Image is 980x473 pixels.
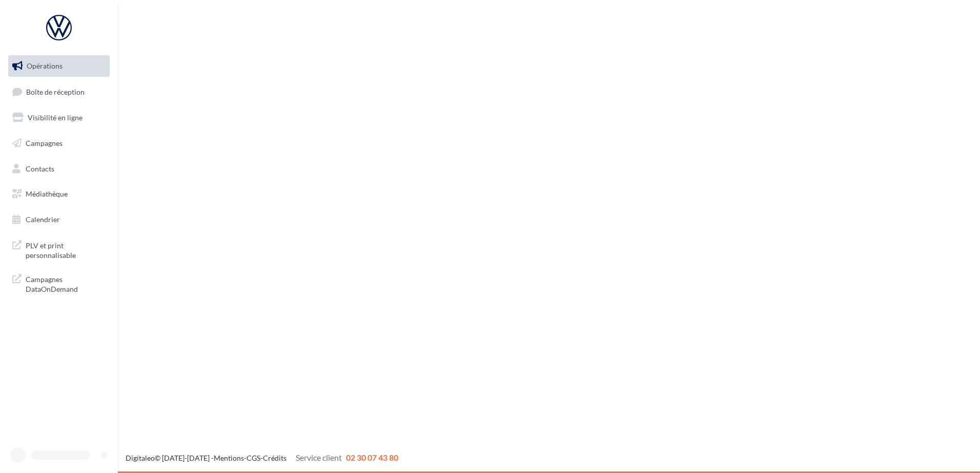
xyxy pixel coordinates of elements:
span: Opérations [27,61,63,70]
a: Digitaleo [126,454,155,462]
a: Crédits [263,454,287,462]
span: Service client [296,453,342,462]
span: 02 30 07 43 80 [346,453,398,462]
span: © [DATE]-[DATE] - - - [126,454,398,462]
span: PLV et print personnalisable [26,239,106,261]
span: Médiathèque [26,189,68,198]
span: Campagnes [26,139,63,147]
a: CGS [247,454,260,462]
a: Campagnes [6,133,112,154]
span: Contacts [26,164,54,173]
a: Calendrier [6,209,112,230]
a: Mentions [214,454,244,462]
a: PLV et print personnalisable [6,234,112,265]
a: Contacts [6,158,112,180]
a: Visibilité en ligne [6,107,112,128]
a: Médiathèque [6,183,112,205]
span: Campagnes DataOnDemand [26,272,106,294]
span: Visibilité en ligne [28,113,83,122]
a: Opérations [6,55,112,77]
a: Campagnes DataOnDemand [6,268,112,298]
span: Calendrier [26,215,60,224]
a: Boîte de réception [6,81,112,103]
span: Boîte de réception [26,87,85,96]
